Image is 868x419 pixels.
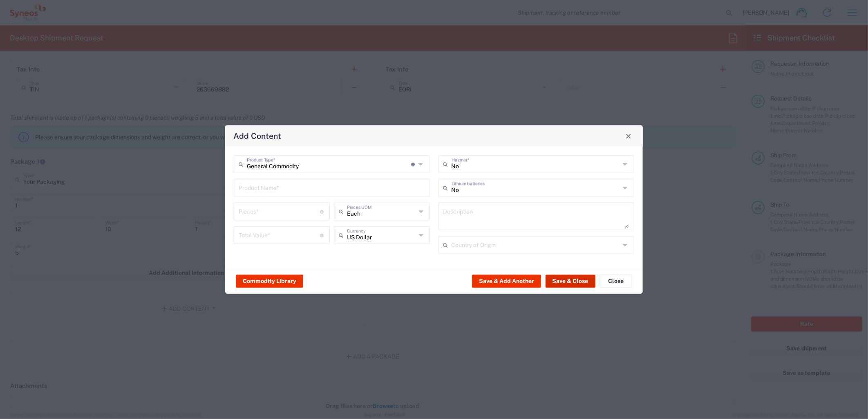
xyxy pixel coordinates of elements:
[472,274,541,288] button: Save & Add Another
[623,130,634,142] button: Close
[236,274,303,288] button: Commodity Library
[546,274,595,288] button: Save & Close
[600,274,632,288] button: Close
[234,130,282,142] h4: Add Content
